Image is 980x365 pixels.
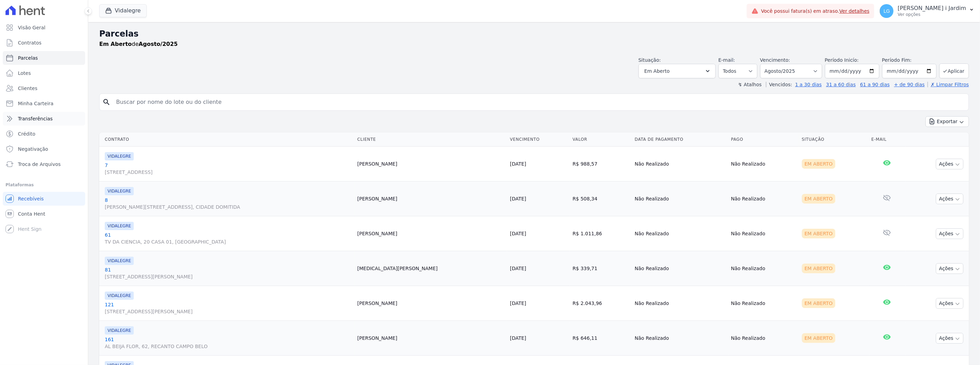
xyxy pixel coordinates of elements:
input: Buscar por nome do lote ou do cliente [112,95,966,109]
div: Em Aberto [802,264,836,273]
a: Clientes [3,81,85,95]
p: de [99,40,178,48]
td: [PERSON_NAME] [355,321,507,356]
span: VIDALEGRE [105,257,134,265]
a: [DATE] [510,335,526,341]
span: Lotes [18,70,31,77]
a: Visão Geral [3,21,85,34]
span: [STREET_ADDRESS] [105,169,352,176]
td: R$ 988,57 [570,147,632,181]
a: Contratos [3,36,85,50]
a: Minha Carteira [3,97,85,110]
td: [PERSON_NAME] [355,216,507,251]
span: Em Aberto [644,67,670,75]
a: ✗ Limpar Filtros [928,82,969,87]
a: Troca de Arquivos [3,157,85,171]
button: Ações [936,263,963,274]
span: VIDALEGRE [105,222,134,230]
a: [DATE] [510,231,526,236]
td: Não Realizado [728,321,799,356]
td: R$ 339,71 [570,251,632,286]
a: [DATE] [510,300,526,306]
label: Vencimento: [760,57,790,63]
i: search [102,98,111,106]
strong: Em Aberto [99,41,132,47]
td: Não Realizado [632,216,728,251]
td: Não Realizado [728,286,799,321]
a: [DATE] [510,161,526,167]
div: Em Aberto [802,333,836,343]
td: Não Realizado [632,251,728,286]
a: 1 a 30 dias [795,82,822,87]
span: Parcelas [18,55,38,61]
span: Transferências [18,115,53,122]
a: [DATE] [510,196,526,201]
span: VIDALEGRE [105,152,134,160]
span: Troca de Arquivos [18,161,61,168]
span: Contratos [18,39,41,46]
a: 8[PERSON_NAME][STREET_ADDRESS], CIDADE DOMITIDA [105,197,352,210]
a: 61 a 90 dias [860,82,890,87]
span: LG [884,9,890,13]
td: [PERSON_NAME] [355,147,507,181]
span: VIDALEGRE [105,326,134,335]
label: Período Fim: [882,57,937,64]
span: [STREET_ADDRESS][PERSON_NAME] [105,308,352,315]
span: Crédito [18,130,35,137]
p: [PERSON_NAME] i Jardim [898,5,966,12]
button: Em Aberto [639,64,716,78]
div: Plataformas [6,181,82,189]
a: 161AL BEIJA FLOR, 62, RECANTO CAMPO BELO [105,336,352,350]
button: Ações [936,194,963,204]
span: Recebíveis [18,195,44,202]
a: Transferências [3,112,85,126]
th: Pago [728,132,799,147]
a: Negativação [3,142,85,156]
th: E-mail [869,132,906,147]
td: Não Realizado [632,321,728,356]
a: Parcelas [3,51,85,65]
td: Não Realizado [728,147,799,181]
span: Conta Hent [18,210,45,217]
td: Não Realizado [632,286,728,321]
button: LG [PERSON_NAME] i Jardim Ver opções [874,1,980,21]
label: Vencidos: [766,82,792,87]
p: Ver opções [898,12,966,17]
strong: Agosto/2025 [139,41,177,47]
button: Ações [936,228,963,239]
a: 31 a 60 dias [826,82,856,87]
button: Vidalegre [99,4,147,17]
span: [PERSON_NAME][STREET_ADDRESS], CIDADE DOMITIDA [105,204,352,210]
td: Não Realizado [728,181,799,216]
td: [PERSON_NAME] [355,181,507,216]
td: R$ 508,34 [570,181,632,216]
a: 81[STREET_ADDRESS][PERSON_NAME] [105,266,352,280]
label: Situação: [639,57,661,63]
td: R$ 1.011,86 [570,216,632,251]
td: [MEDICAL_DATA][PERSON_NAME] [355,251,507,286]
th: Situação [799,132,869,147]
label: Período Inicío: [825,57,859,63]
span: Negativação [18,146,48,152]
span: VIDALEGRE [105,292,134,300]
span: Visão Geral [18,24,45,31]
a: 121[STREET_ADDRESS][PERSON_NAME] [105,301,352,315]
th: Contrato [99,132,355,147]
span: Minha Carteira [18,100,53,107]
span: TV DA CIENCIA, 20 CASA 01, [GEOGRAPHIC_DATA] [105,238,352,245]
th: Valor [570,132,632,147]
div: Em Aberto [802,159,836,169]
span: [STREET_ADDRESS][PERSON_NAME] [105,273,352,280]
a: Recebíveis [3,192,85,206]
td: Não Realizado [728,251,799,286]
th: Data de Pagamento [632,132,728,147]
td: Não Realizado [632,147,728,181]
td: R$ 646,11 [570,321,632,356]
button: Aplicar [939,63,969,78]
th: Vencimento [507,132,570,147]
td: R$ 2.043,96 [570,286,632,321]
button: Ações [936,298,963,309]
button: Exportar [926,116,969,127]
a: 7[STREET_ADDRESS] [105,162,352,176]
span: AL BEIJA FLOR, 62, RECANTO CAMPO BELO [105,343,352,350]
